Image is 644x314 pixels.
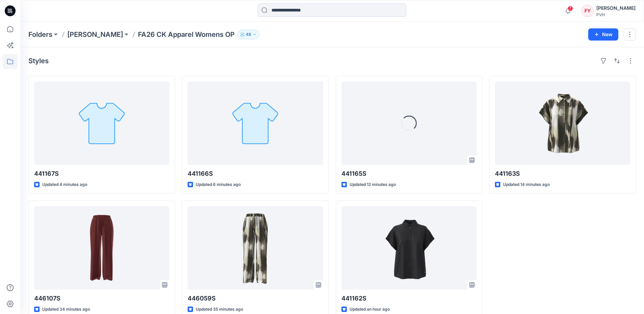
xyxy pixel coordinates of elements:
div: [PERSON_NAME] [596,4,636,12]
span: 7 [568,6,573,11]
p: Updated 35 minutes ago [196,306,243,313]
a: [PERSON_NAME] [67,30,123,39]
button: 48 [237,30,260,39]
p: 446107S [34,294,169,303]
a: 441162S [341,206,477,290]
p: 48 [246,31,251,38]
p: 446059S [188,294,323,303]
div: FY [581,5,594,17]
p: Updated 6 minutes ago [196,181,241,188]
p: 441166S [188,169,323,178]
a: 441167S [34,81,169,165]
p: 441163S [495,169,630,178]
a: 446107S [34,206,169,290]
button: New [588,28,618,41]
p: Updated 34 minutes ago [42,306,90,313]
a: Folders [28,30,52,39]
p: Updated an hour ago [350,306,390,313]
p: 441162S [341,294,477,303]
p: FA26 CK Apparel Womens OP [138,30,235,39]
p: 441167S [34,169,169,178]
div: PVH [596,12,636,17]
p: Updated 14 minutes ago [503,181,550,188]
p: Updated 4 minutes ago [42,181,87,188]
h4: Styles [28,57,49,65]
a: 446059S [188,206,323,290]
a: 441163S [495,81,630,165]
p: Updated 12 minutes ago [350,181,396,188]
a: 441166S [188,81,323,165]
p: 441165S [341,169,477,178]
